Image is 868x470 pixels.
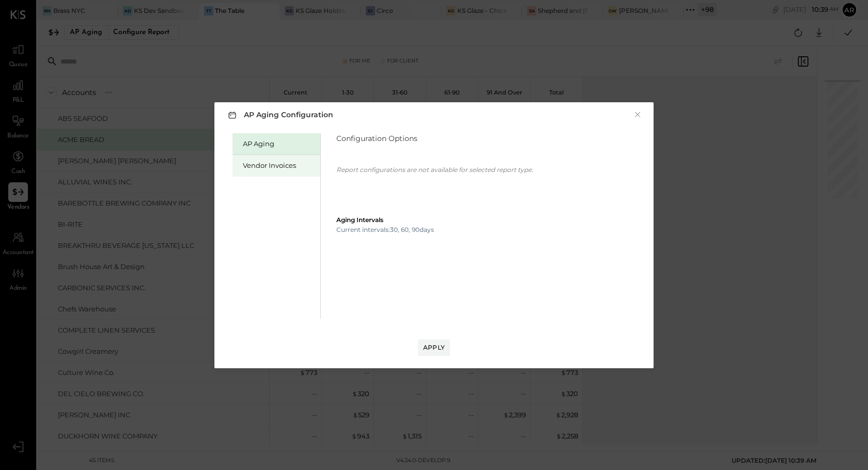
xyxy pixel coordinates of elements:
[336,226,434,233] p: Current intervals: 30, 60, 90 days
[336,217,533,223] div: Aging Intervals
[418,339,450,356] button: Apply
[243,139,315,149] div: AP Aging
[423,343,445,352] div: Apply
[336,166,533,174] p: Report configurations are not available for selected report type.
[226,108,333,121] h3: AP Aging Configuration
[336,133,533,144] div: Configuration Options
[633,109,642,120] button: ×
[243,161,315,170] div: Vendor Invoices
